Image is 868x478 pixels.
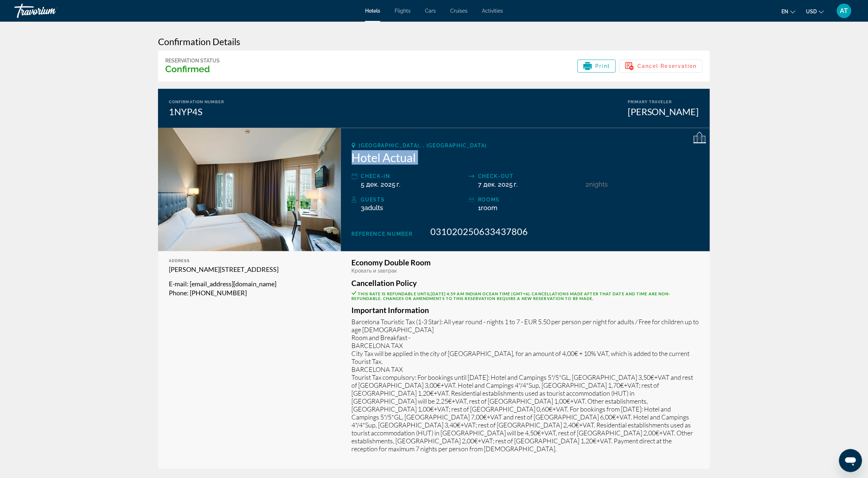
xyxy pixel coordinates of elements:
span: [GEOGRAPHIC_DATA], , [GEOGRAPHIC_DATA] [359,143,487,148]
div: Confirmation Number [169,100,224,104]
span: USD [806,9,817,14]
span: This rate is refundable until . Cancellations made after that date and time are non-refundable. C... [352,291,671,301]
a: Hotels [365,8,380,14]
span: 7 дек. 2025 г. [478,181,518,188]
span: Phone [169,289,187,297]
span: en [782,9,789,14]
a: Cancel Reservation [619,61,703,69]
div: 1NYP4S [169,106,224,117]
h3: Confirmed [165,64,220,74]
button: Change currency [806,6,824,17]
span: E-mail [169,280,187,288]
button: Print [578,60,616,73]
div: Address [169,258,330,263]
h3: Cancellation Policy [352,279,699,287]
p: [PERSON_NAME][STREET_ADDRESS] [169,265,330,274]
span: Кровать и завтрак [352,268,397,274]
span: Cancel Reservation [637,63,697,69]
div: Primary Traveler [628,100,699,104]
span: 2 [586,181,589,188]
div: Reservation Status [165,58,220,64]
span: [DATE] 4:59 AM Indian Ocean Time (GMT+6) [431,291,530,296]
p: Barcelona Touristic Tax (1-3 Star): All year round - nights 1 to 7 - EUR 5.50 per person per nigh... [352,318,699,453]
button: Cancel Reservation [619,60,703,73]
span: : [PHONE_NUMBER] [187,289,247,297]
div: Guests [361,195,465,204]
h3: Economy Double Room [352,258,699,266]
h2: Hotel Actual [352,150,699,165]
div: Check-out [478,172,582,181]
span: Reference Number [352,231,413,237]
a: Cars [425,8,436,14]
span: Adults [365,204,383,212]
h3: Important Information [352,306,699,314]
a: Activities [482,8,503,14]
span: : [EMAIL_ADDRESS][DOMAIN_NAME] [187,280,276,288]
span: 1 [478,204,497,212]
div: [PERSON_NAME] [628,106,699,117]
a: Cruises [450,8,468,14]
span: 5 дек. 2025 г. [361,181,401,188]
img: Hotel Actual [158,128,341,251]
iframe: Button to launch messaging window [839,449,862,472]
span: 3 [361,204,383,212]
a: Travorium [14,1,87,20]
span: Room [481,204,497,212]
a: Flights [395,8,411,14]
span: 031020250633437806 [431,226,528,237]
span: AT [840,7,848,14]
button: User Menu [835,3,854,18]
div: rooms [478,195,582,204]
span: Nights [589,181,608,188]
button: Change language [782,6,795,17]
h3: Confirmation Details [158,36,710,47]
span: Print [596,63,610,69]
div: Check-in [361,172,465,181]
